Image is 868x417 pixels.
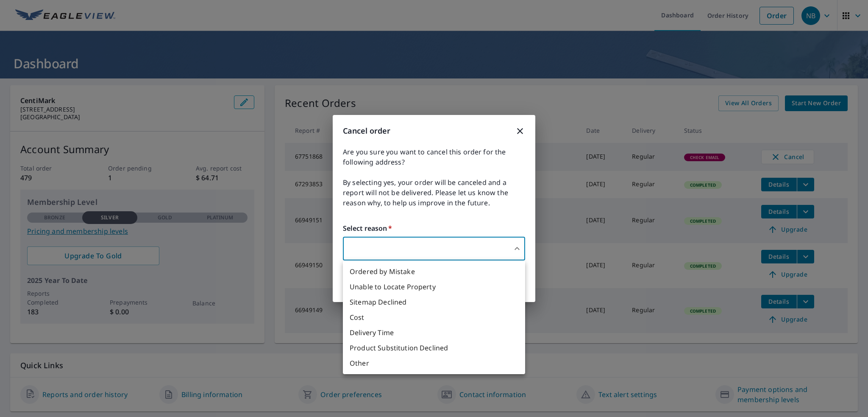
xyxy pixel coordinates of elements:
[343,355,525,371] li: Other
[343,279,525,294] li: Unable to Locate Property
[343,340,525,355] li: Product Substitution Declined
[343,264,525,279] li: Ordered by Mistake
[343,310,525,325] li: Cost
[343,325,525,340] li: Delivery Time
[343,294,525,310] li: Sitemap Declined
